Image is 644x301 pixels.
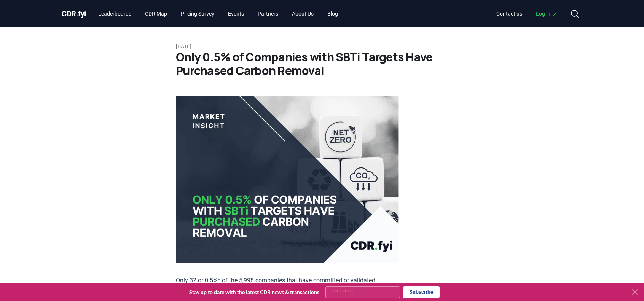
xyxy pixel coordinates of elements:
a: Events [222,7,250,21]
a: Partners [252,7,284,21]
a: CDR Map [139,7,173,21]
span: . [76,9,78,18]
a: About Us [286,7,320,21]
p: [DATE] [176,43,468,50]
nav: Main [490,7,564,21]
img: blog post image [176,96,399,263]
a: Leaderboards [92,7,137,21]
a: Contact us [490,7,528,21]
span: CDR fyi [62,9,86,18]
a: CDR.fyi [62,8,86,19]
nav: Main [92,7,344,21]
a: Blog [321,7,344,21]
span: Log in [536,10,558,18]
a: Log in [530,7,564,21]
h1: Only 0.5% of Companies with SBTi Targets Have Purchased Carbon Removal [176,50,468,78]
a: Pricing Survey [175,7,220,21]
